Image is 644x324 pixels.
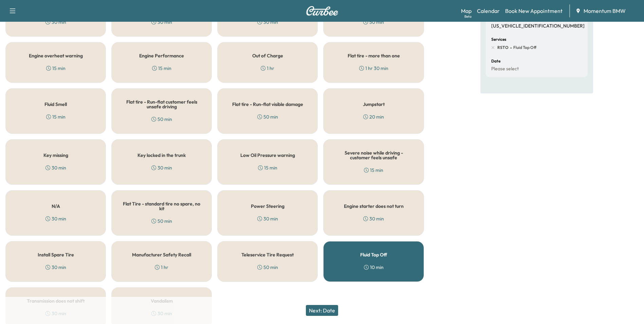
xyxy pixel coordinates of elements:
h5: Flat tire - Run-flat visible damage [232,102,303,107]
div: 1 hr [261,65,274,72]
div: 15 min [46,65,66,72]
a: MapBeta [461,7,472,15]
h6: Date [491,59,500,63]
h5: Install Spare Tire [38,252,74,257]
div: 30 min [45,19,66,25]
div: 30 min [151,164,172,171]
h5: Power Steering [251,204,284,209]
h5: Flat tire - Run-flat customer feels unsafe driving [123,100,201,109]
h5: Manufacturer Safety Recall [132,252,191,257]
h5: Engine starter does not turn [344,204,404,209]
div: 50 min [151,116,172,123]
h5: Engine Performance [139,53,184,58]
h6: Services [491,37,506,41]
span: - [509,44,512,51]
div: 50 min [363,19,384,25]
button: Next: Date [306,305,338,316]
h5: Fluid Top Off [360,252,387,257]
span: RSTO [497,45,509,50]
div: Beta [464,14,472,19]
div: 20 min [363,113,384,120]
h5: Teleservice Tire Request [241,252,294,257]
div: 30 min [151,19,172,25]
h5: Jumpstart [363,102,385,107]
h5: Engine overheat warning [29,53,83,58]
h5: Low Oil Pressure warning [240,153,295,158]
h5: Key missing [43,153,68,158]
div: 10 min [364,264,384,271]
a: Book New Appointment [505,7,563,15]
h5: Flat Tire - standard tire no spare, no kit [123,201,201,211]
div: 30 min [257,215,278,222]
div: 1 hr [155,264,168,271]
span: Momentum BMW [584,7,626,15]
h5: Flat tire - more than one [348,53,400,58]
div: 15 min [364,167,383,174]
span: Fluid Top Off [512,45,536,50]
div: 15 min [46,113,66,120]
p: Please select [491,66,519,72]
div: 30 min [45,264,66,271]
h5: Fluid Smell [44,102,67,107]
div: 15 min [152,65,171,72]
img: Curbee Logo [306,6,338,16]
h5: Out of Charge [252,53,283,58]
a: Calendar [477,7,500,15]
div: 30 min [45,215,66,222]
div: 50 min [257,113,278,120]
div: 30 min [45,164,66,171]
div: 50 min [257,264,278,271]
h5: Key locked in the trunk [137,153,186,158]
div: 50 min [151,218,172,224]
h5: Severe noise while driving - customer feels unsafe [334,150,412,160]
p: [US_VEHICLE_IDENTIFICATION_NUMBER] [491,23,585,29]
div: 30 min [257,19,278,25]
div: 1 hr 30 min [359,65,388,72]
div: 15 min [258,164,277,171]
h5: N/A [52,204,60,209]
div: 30 min [363,215,384,222]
